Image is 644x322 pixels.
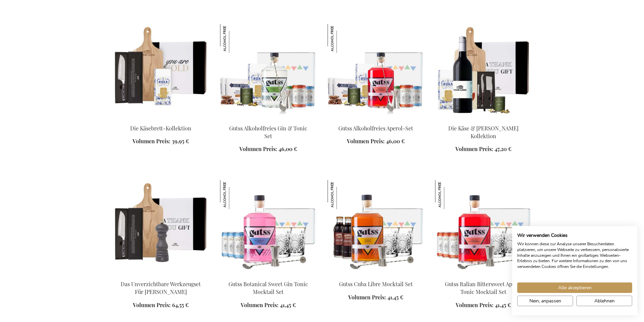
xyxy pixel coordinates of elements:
span: Volumen Preis: [133,301,171,308]
button: Akzeptieren Sie alle cookies [517,282,632,293]
span: Ablehnen [594,297,615,304]
span: 46,00 € [386,138,405,145]
img: Gutss Botanical Sweet Gin Tonic Mocktail Set [220,180,317,275]
button: cookie Einstellungen anpassen [517,296,573,306]
img: Gutss Cuba Libre Mocktail Set [328,180,357,209]
a: Die Käse & Wein Kollektion [435,116,532,122]
img: Gutss Non-Alcoholic Aperol Set [328,24,424,119]
a: Die Käsebrett-Kollektion [130,125,191,132]
h2: Wir verwenden Cookies [517,232,632,239]
a: Gutss Cuba Libre Mocktail Set [339,280,413,288]
a: Volumen Preis: 47,20 € [455,145,511,153]
img: Gutss Botanical Sweet Gin Tonic Mocktail Set [220,180,249,209]
a: Gutss Italian Bittersweet Aperol Tonic Mocktail Set [445,280,522,295]
span: 41,45 € [280,301,296,308]
a: Gutss Botanical Sweet Gin Tonic Mocktail Set [229,280,308,295]
a: Volumen Preis: 41,45 € [241,301,296,309]
a: Das Unverzichtbare Werkzeugset Für [PERSON_NAME] [121,280,201,295]
span: 47,20 € [495,145,511,152]
a: Volumen Preis: 46,00 € [347,138,405,145]
span: Alle akzeptieren [558,284,592,291]
button: Alle verweigern cookies [576,296,632,306]
span: Volumen Preis: [241,301,279,308]
img: Gutss Italian Bittersweet Aperol Tonic Mocktail Set [435,180,532,275]
span: 39,95 € [172,138,189,145]
img: Gutss Alkoholfreies Aperol-Set [328,24,357,53]
p: Wir können diese zur Analyse unserer Besucherdaten platzieren, um unsere Webseite zu verbessern, ... [517,241,632,270]
a: Volumen Preis: 41,45 € [348,294,403,301]
a: Gutss Non-Alcoholic Gin & Tonic Set Gutss Alkoholfreies Gin & Tonic Set [220,116,317,122]
img: Gutss Cuba Libre Mocktail Set [328,180,424,275]
a: Gutss Non-Alcoholic Aperol Set Gutss Alkoholfreies Aperol-Set [328,116,424,122]
span: Volumen Preis: [347,138,385,145]
a: Gutss Alkoholfreies Gin & Tonic Set [229,125,307,140]
a: Volumen Preis: 46,00 € [239,145,297,153]
span: Volumen Preis: [348,294,386,301]
a: Volumen Preis: 64,55 € [133,301,189,309]
img: Die Käse & Wein Kollektion [435,24,532,119]
span: 41,45 € [495,301,511,308]
a: Die Käse & [PERSON_NAME] Kollektion [448,125,519,140]
span: Volumen Preis: [455,145,493,152]
a: Volumen Preis: 41,45 € [456,301,511,309]
span: Volumen Preis: [456,301,494,308]
span: Nein, anpassen [529,297,561,304]
a: Volumen Preis: 39,95 € [133,138,189,145]
span: Volumen Preis: [239,145,277,152]
a: Gutss Italian Bittersweet Aperol Tonic Mocktail Set Gutss Italian Bittersweet Aperol Tonic Mockta... [435,272,532,278]
span: 41,45 € [387,294,403,301]
img: Das Unverzichtbare Werkzeugset Für Köche [113,180,209,275]
span: Volumen Preis: [133,138,170,145]
a: Gutss Botanical Sweet Gin Tonic Mocktail Set Gutss Botanical Sweet Gin Tonic Mocktail Set [220,272,317,278]
a: Gutss Cuba Libre Mocktail Set Gutss Cuba Libre Mocktail Set [328,272,424,278]
a: Das Unverzichtbare Werkzeugset Für Köche [113,272,209,278]
img: Gutss Alkoholfreies Gin & Tonic Set [220,24,249,53]
span: 64,55 € [172,301,189,308]
a: Gutss Alkoholfreies Aperol-Set [338,125,413,132]
img: Gutss Italian Bittersweet Aperol Tonic Mocktail Set [435,180,464,209]
a: The Cheese Board Collection [113,116,209,122]
span: 46,00 € [279,145,297,152]
img: Gutss Non-Alcoholic Gin & Tonic Set [220,24,317,119]
img: The Cheese Board Collection [113,24,209,119]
